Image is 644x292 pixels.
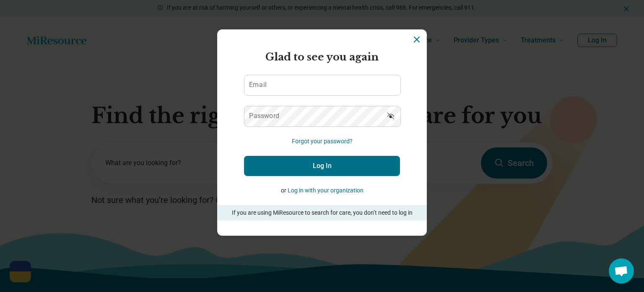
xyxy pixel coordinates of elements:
p: If you are using MiResource to search for care, you don’t need to log in [229,208,415,217]
label: Email [249,82,267,88]
p: or [244,186,400,195]
button: Forgot your password? [292,137,353,146]
button: Log in with your organization [288,186,364,195]
button: Show password [382,106,400,126]
button: Dismiss [412,34,422,45]
label: Password [249,113,279,119]
h2: Glad to see you again [244,50,400,65]
section: Login Dialog [217,29,427,236]
button: Log In [244,156,400,176]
